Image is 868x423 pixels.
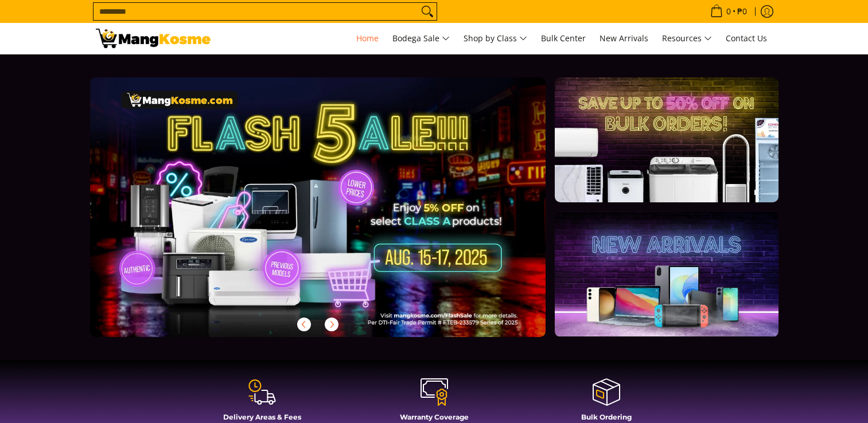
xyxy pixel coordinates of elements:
[656,23,718,54] a: Resources
[418,3,437,20] button: Search
[541,33,586,44] span: Bulk Center
[662,32,712,46] span: Resources
[600,33,648,44] span: New Arrivals
[387,23,456,54] a: Bodega Sale
[356,33,379,44] span: Home
[222,23,773,54] nav: Main Menu
[351,23,384,54] a: Home
[182,413,342,421] h4: Delivery Areas & Fees
[720,23,773,54] a: Contact Us
[464,32,527,46] span: Shop by Class
[392,32,450,46] span: Bodega Sale
[725,7,733,15] span: 0
[526,413,687,421] h4: Bulk Ordering
[535,23,591,54] a: Bulk Center
[726,33,767,44] span: Contact Us
[96,29,211,48] img: Mang Kosme: Your Home Appliances Warehouse Sale Partner!
[594,23,654,54] a: New Arrivals
[707,5,750,18] span: •
[90,77,583,355] a: More
[458,23,533,54] a: Shop by Class
[735,7,749,15] span: ₱0
[291,312,317,337] button: Previous
[319,312,344,337] button: Next
[354,413,515,421] h4: Warranty Coverage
